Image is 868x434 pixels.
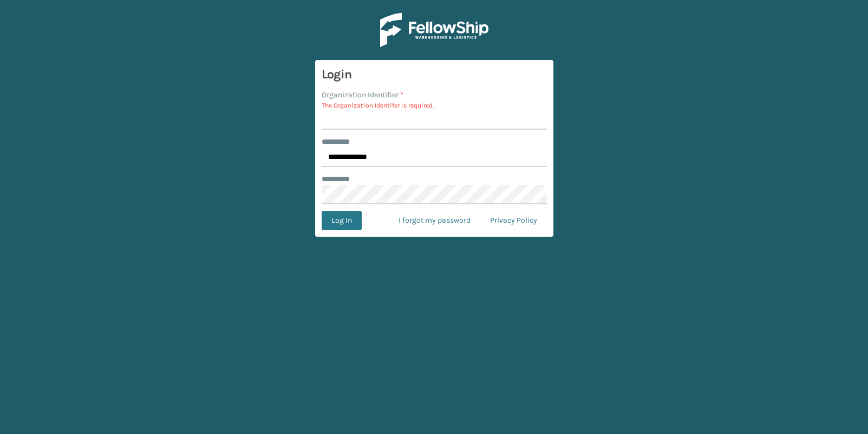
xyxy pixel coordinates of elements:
[322,101,547,110] p: The Organization Identifer is required.
[322,89,403,101] label: Organization Identifier
[480,211,547,230] a: Privacy Policy
[380,13,488,47] img: Logo
[322,211,362,230] button: Log In
[322,66,547,83] h3: Login
[389,211,480,230] a: I forgot my password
